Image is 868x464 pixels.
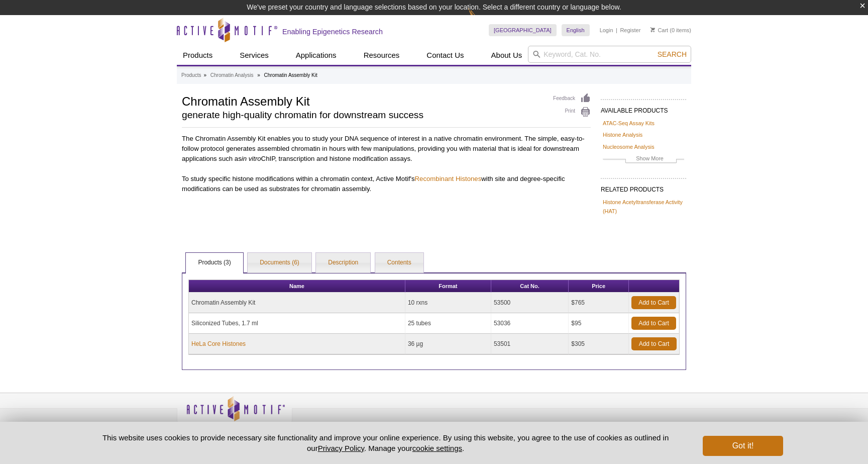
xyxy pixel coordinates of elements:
[650,27,655,32] img: Your Cart
[631,317,676,330] a: Add to Cart
[603,142,655,151] a: Nucleosome Analysis
[316,253,370,273] a: Description
[210,71,254,80] a: Chromatin Analysis
[569,293,629,313] td: $765
[234,46,275,65] a: Services
[491,334,569,354] td: 53501
[650,24,691,36] li: (0 items)
[182,134,591,164] p: The Chromatin Assembly Kit enables you to study your DNA sequence of interest in a native chromat...
[569,334,629,354] td: $305
[650,27,668,34] a: Cart
[601,99,686,117] h2: AVAILABLE PRODUCTS
[491,280,569,293] th: Cat No.
[601,178,686,196] h2: RELATED PRODUCTS
[616,24,617,36] li: |
[600,27,613,34] a: Login
[579,411,654,433] table: Click to Verify - This site chose Symantec SSL for secure e-commerce and confidential communicati...
[182,111,543,120] h2: generate high-quality chromatin for downstream success
[405,334,491,354] td: 36 µg
[85,432,686,453] p: This website uses cookies to provide necessary site functionality and improve your online experie...
[569,313,629,334] td: $95
[282,27,383,36] h2: Enabling Epigenetics Research
[181,71,201,80] a: Products
[189,293,405,313] td: Chromatin Assembly Kit
[186,253,243,273] a: Products (3)
[491,293,569,313] td: 53500
[242,155,261,162] i: in vitro
[378,421,473,429] h4: Epigenetic News
[569,280,629,293] th: Price
[358,46,406,65] a: Resources
[703,436,783,456] button: Got it!
[658,50,687,58] span: Search
[562,24,590,36] a: English
[375,253,423,273] a: Contents
[189,313,405,334] td: Siliconized Tubes, 1.7 ml
[191,339,246,348] a: HeLa Core Histones
[290,46,343,65] a: Applications
[182,93,543,108] h1: Chromatin Assembly Kit
[415,175,482,182] a: Recombinant Histones
[264,72,317,78] li: Chromatin Assembly Kit
[485,46,528,65] a: About Us
[655,50,690,59] button: Search
[203,72,206,78] li: »
[553,107,591,118] a: Print
[177,46,219,65] a: Products
[297,419,337,434] a: Privacy Policy
[412,444,462,452] button: cookie settings
[620,27,640,34] a: Register
[405,313,491,334] td: 25 tubes
[405,293,491,313] td: 10 rxns
[248,253,311,273] a: Documents (6)
[528,46,691,63] input: Keyword, Cat. No.
[603,198,684,216] a: Histone Acetyltransferase Activity (HAT)
[189,280,405,293] th: Name
[478,421,574,429] h4: Technical Downloads
[603,119,655,128] a: ATAC-Seq Assay Kits
[177,393,292,434] img: Active Motif,
[631,296,676,309] a: Add to Cart
[603,130,642,139] a: Histone Analysis
[468,8,495,31] img: Change Here
[257,72,260,78] li: »
[405,280,491,293] th: Format
[631,337,677,350] a: Add to Cart
[182,174,591,194] p: To study specific histone modifications within a chromatin context, Active Motif's with site and ...
[318,444,364,452] a: Privacy Policy
[603,154,684,165] a: Show More
[420,46,470,65] a: Contact Us
[491,313,569,334] td: 53036
[489,24,557,36] a: [GEOGRAPHIC_DATA]
[553,93,591,104] a: Feedback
